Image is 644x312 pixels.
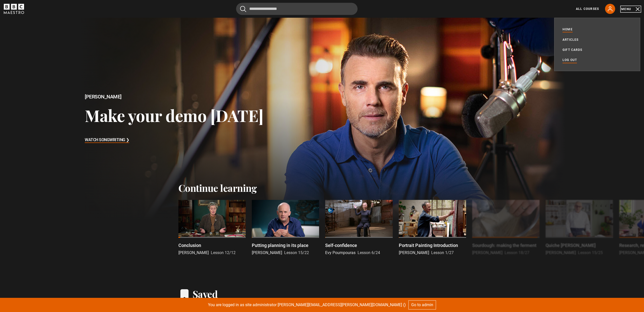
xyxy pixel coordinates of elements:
[178,200,246,256] a: Conclusion [PERSON_NAME] Lesson 12/12
[472,250,503,255] span: [PERSON_NAME]
[85,94,264,100] h2: [PERSON_NAME]
[252,200,319,256] a: Putting planning in its place [PERSON_NAME] Lesson 15/22
[4,4,24,14] svg: BBC Maestro
[399,242,458,249] p: Portrait Painting Introduction
[85,106,264,125] h3: Make your demo [DATE]
[546,242,596,249] p: Quiche [PERSON_NAME]
[193,288,218,300] h2: Saved
[546,200,613,256] a: Quiche [PERSON_NAME] [PERSON_NAME] Lesson 15/25
[325,250,356,255] span: Evy Poumpouras
[576,7,599,11] a: All Courses
[563,37,579,42] a: Articles
[431,250,454,255] span: Lesson 1/27
[358,250,380,255] span: Lesson 6/24
[85,136,129,144] h3: Watch Songwriting ❯
[399,250,429,255] span: [PERSON_NAME]
[284,250,309,255] span: Lesson 15/22
[252,250,282,255] span: [PERSON_NAME]
[563,57,577,63] a: Log out
[240,6,246,12] button: Submit the search query
[211,250,236,255] span: Lesson 12/12
[178,242,201,249] p: Conclusion
[621,7,640,12] button: Toggle navigation
[472,242,536,249] p: Sourdough: making the ferment
[399,200,466,256] a: Portrait Painting Introduction [PERSON_NAME] Lesson 1/27
[325,242,357,249] p: Self-confidence
[325,200,392,256] a: Self-confidence Evy Poumpouras Lesson 6/24
[408,300,436,309] a: Go to admin
[178,182,466,194] h2: Continue learning
[79,18,565,220] a: [PERSON_NAME] Make your demo [DATE] Watch Songwriting ❯
[563,27,573,32] a: Home
[505,250,529,255] span: Lesson 18/27
[236,3,358,15] input: Search
[178,250,209,255] span: [PERSON_NAME]
[252,242,308,249] p: Putting planning in its place
[472,200,539,256] a: Sourdough: making the ferment [PERSON_NAME] Lesson 18/27
[546,250,576,255] span: [PERSON_NAME]
[578,250,603,255] span: Lesson 15/25
[563,47,582,52] a: Gift Cards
